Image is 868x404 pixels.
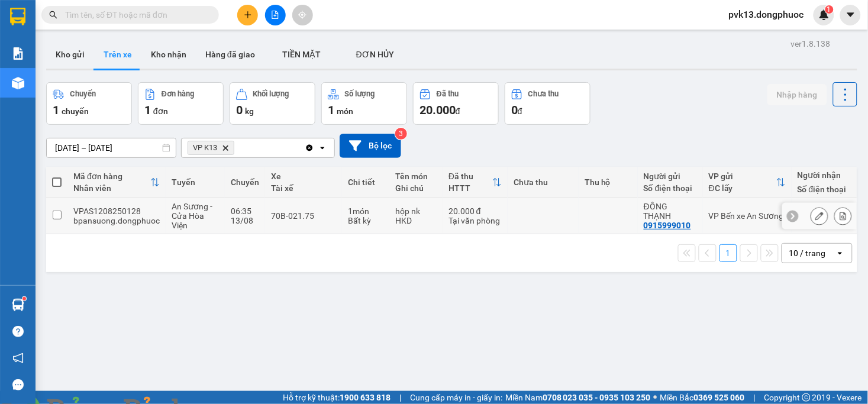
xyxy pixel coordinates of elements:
[271,183,336,193] div: Tài xế
[518,106,522,116] span: đ
[49,11,57,19] span: search
[505,82,591,125] button: Chưa thu0đ
[819,9,830,20] img: icon-new-feature
[835,248,845,258] svg: open
[505,391,651,404] span: Miền Nam
[719,7,814,22] span: pvk13.dongphuoc
[585,177,632,187] div: Thu hộ
[244,11,252,19] span: plus
[62,106,89,116] span: chuyến
[141,40,196,69] button: Kho nhận
[53,103,59,117] span: 1
[253,90,289,98] div: Khối lượng
[356,50,394,59] span: ĐƠN HỦY
[245,106,254,116] span: kg
[230,82,315,125] button: Khối lượng0kg
[73,172,150,181] div: Mã đơn hàng
[144,103,151,117] span: 1
[410,391,502,404] span: Cung cấp máy in - giấy in:
[448,216,502,225] div: Tại văn phòng
[271,172,336,181] div: Xe
[511,103,518,117] span: 0
[283,391,391,404] span: Hỗ trợ kỹ thuật:
[791,37,831,50] div: ver 1.8.138
[231,206,259,216] div: 06:35
[443,167,508,198] th: Toggle SortBy
[709,211,786,221] div: VP Bến xe An Sương
[138,82,224,125] button: Đơn hàng1đơn
[172,177,219,187] div: Tuyến
[345,90,375,98] div: Số lượng
[12,77,24,89] img: warehouse-icon
[172,202,212,230] span: An Sương - Cửa Hòa Viện
[348,177,383,187] div: Chi tiết
[644,183,697,193] div: Số điện thoại
[328,103,334,117] span: 1
[237,142,238,154] input: Selected VP K13.
[162,90,194,98] div: Đơn hàng
[12,299,24,311] img: warehouse-icon
[644,202,697,221] div: ĐÔNG THẠNH
[196,40,264,69] button: Hàng đã giao
[73,206,160,216] div: VPAS1208250128
[437,90,459,98] div: Đã thu
[448,172,492,181] div: Đã thu
[802,393,811,402] span: copyright
[413,82,499,125] button: Đã thu20.000đ
[153,106,168,116] span: đơn
[12,379,24,390] span: message
[703,167,792,198] th: Toggle SortBy
[798,185,851,194] div: Số điện thoại
[456,106,460,116] span: đ
[188,141,234,155] span: VP K13, close by backspace
[12,47,24,60] img: solution-icon
[811,207,828,225] div: Sửa đơn hàng
[67,167,166,198] th: Toggle SortBy
[70,90,96,98] div: Chuyến
[399,391,401,404] span: |
[22,297,26,300] sup: 1
[10,8,25,25] img: logo-vxr
[543,393,651,402] strong: 0708 023 035 - 0935 103 250
[271,211,336,221] div: 70B-021.75
[348,206,383,216] div: 1 món
[660,391,745,404] span: Miền Bắc
[282,50,321,59] span: TIỀN MẶT
[719,244,737,262] button: 1
[709,172,776,181] div: VP gửi
[654,395,657,400] span: ⚪️
[73,183,150,193] div: Nhân viên
[395,216,437,225] div: HKD
[292,5,313,25] button: aim
[65,8,205,21] input: Tìm tên, số ĐT hoặc mã đơn
[47,138,176,157] input: Select a date range.
[420,103,456,117] span: 20.000
[340,134,401,158] button: Bộ lọc
[448,183,492,193] div: HTTT
[644,172,697,181] div: Người gửi
[694,393,745,402] strong: 0369 525 060
[12,353,24,364] span: notification
[94,40,141,69] button: Trên xe
[395,206,437,216] div: hộp nk
[448,206,502,216] div: 20.000 đ
[231,216,259,225] div: 13/08
[193,143,217,153] span: VP K13
[265,5,286,25] button: file-add
[840,5,861,25] button: caret-down
[46,82,132,125] button: Chuyến1chuyến
[514,177,573,187] div: Chưa thu
[340,393,391,402] strong: 1900 633 818
[12,326,24,337] span: question-circle
[222,144,229,151] svg: Delete
[528,90,559,98] div: Chưa thu
[827,5,831,14] span: 1
[709,183,776,193] div: ĐC lấy
[73,216,160,225] div: bpansuong.dongphuoc
[318,143,327,153] svg: open
[237,5,258,25] button: plus
[348,216,383,225] div: Bất kỳ
[231,177,259,187] div: Chuyến
[644,221,691,230] div: 0915999010
[395,172,437,181] div: Tên món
